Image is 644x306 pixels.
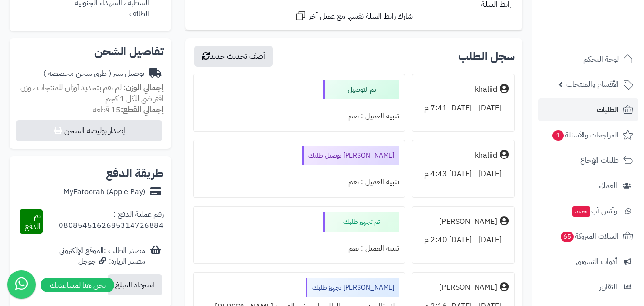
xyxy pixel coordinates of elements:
span: 65 [560,231,574,243]
h2: طريقة الدفع [106,168,164,179]
span: التقارير [599,280,617,294]
div: [DATE] - [DATE] 7:41 م [418,99,509,117]
a: الطلبات [538,98,638,121]
button: أضف تحديث جديد [194,46,273,67]
span: ( طرق شحن مخصصة ) [43,68,111,79]
img: logo-2.png [579,16,635,36]
div: [PERSON_NAME] تجهيز طلبك [306,278,399,297]
div: تنبيه العميل : نعم [199,107,399,126]
div: مصدر الطلب :الموقع الإلكتروني [59,245,145,267]
h2: تفاصيل الشحن [17,46,164,57]
div: تم تجهيز طلبك [323,212,399,232]
span: السلات المتروكة [560,230,619,243]
span: العملاء [599,179,617,192]
a: وآتس آبجديد [538,200,638,222]
div: توصيل شبرا [43,68,144,79]
button: استرداد المبلغ [108,274,162,295]
div: مصدر الزيارة: جوجل [59,256,145,267]
span: لوحة التحكم [583,53,619,66]
div: تنبيه العميل : نعم [199,173,399,191]
h3: سجل الطلب [458,51,515,62]
span: الطلبات [597,103,619,116]
span: 1 [552,130,564,141]
a: أدوات التسويق [538,250,638,273]
div: [DATE] - [DATE] 4:43 م [418,165,509,183]
span: شارك رابط السلة نفسها مع عميل آخر [309,11,413,22]
a: طلبات الإرجاع [538,149,638,172]
div: khaliid [475,84,497,95]
a: السلات المتروكة65 [538,225,638,248]
div: [PERSON_NAME] [439,282,497,293]
div: تم التوصيل [323,80,399,99]
div: MyFatoorah (Apple Pay) [63,187,145,198]
span: لم تقم بتحديد أوزان للمنتجات ، وزن افتراضي للكل 1 كجم [20,82,164,105]
a: المراجعات والأسئلة1 [538,124,638,147]
div: رقم عملية الدفع : 0808545162685314726884 [43,209,164,234]
a: شارك رابط السلة نفسها مع عميل آخر [295,10,413,22]
span: طلبات الإرجاع [580,154,619,167]
span: المراجعات والأسئلة [552,128,619,142]
span: جديد [572,206,590,217]
a: العملاء [538,174,638,197]
span: الأقسام والمنتجات [566,78,619,91]
a: التقارير [538,275,638,298]
span: وآتس آب [572,204,617,218]
div: [PERSON_NAME] توصيل طلبك [302,146,399,165]
small: 15 قطعة [93,104,164,116]
div: تنبيه العميل : نعم [199,239,399,258]
span: تم الدفع [25,210,41,232]
strong: إجمالي القطع: [121,104,164,116]
div: [DATE] - [DATE] 2:40 م [418,231,509,249]
span: أدوات التسويق [576,255,617,268]
button: إصدار بوليصة الشحن [16,120,162,141]
div: khaliid [475,150,497,161]
div: [PERSON_NAME] [439,216,497,227]
strong: إجمالي الوزن: [123,82,164,94]
a: لوحة التحكم [538,48,638,71]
